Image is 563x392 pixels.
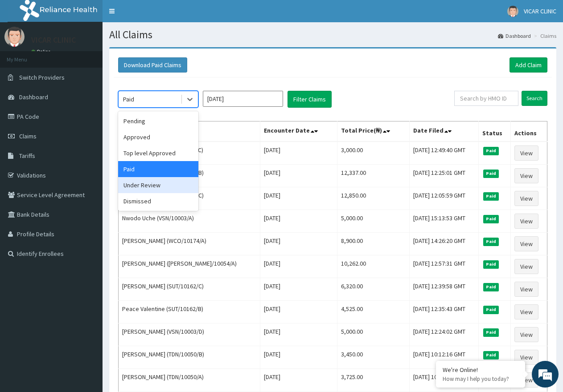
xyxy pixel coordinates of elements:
[514,304,538,319] a: View
[337,255,409,278] td: 10,262.00
[119,210,260,233] td: Nwodo Uche (VSN/10003/A)
[483,351,499,359] span: Paid
[522,91,547,106] input: Search
[514,145,538,161] a: View
[337,210,409,233] td: 5,000.00
[123,95,134,104] div: Paid
[443,375,518,383] p: How may I help you today?
[409,301,478,323] td: [DATE] 12:35:43 GMT
[119,323,260,346] td: [PERSON_NAME] (VSN/10003/D)
[118,161,198,177] div: Paid
[118,113,198,129] div: Pending
[514,350,538,365] a: View
[118,57,187,73] button: Download Paid Claims
[514,372,538,388] a: View
[483,215,499,223] span: Paid
[52,112,123,202] span: We're online!
[109,29,556,40] h1: All Claims
[146,4,168,26] div: Minimize live chat window
[260,346,337,369] td: [DATE]
[510,57,547,73] a: Add Claim
[409,210,478,233] td: [DATE] 15:13:53 GMT
[409,346,478,369] td: [DATE] 10:12:16 GMT
[119,369,260,392] td: [PERSON_NAME] (TDN/10050/A)
[260,369,337,392] td: [DATE]
[483,147,499,155] span: Paid
[19,132,37,140] span: Claims
[260,255,337,278] td: [DATE]
[260,121,337,142] th: Encounter Date
[483,260,499,268] span: Paid
[337,301,409,323] td: 4,525.00
[532,32,556,40] li: Claims
[119,255,260,278] td: [PERSON_NAME] ([PERSON_NAME]/10054/A)
[203,91,283,107] input: Select Month and Year
[514,214,538,229] a: View
[260,187,337,210] td: [DATE]
[337,141,409,165] td: 3,000.00
[337,233,409,255] td: 8,900.00
[514,236,538,251] a: View
[260,301,337,323] td: [DATE]
[119,346,260,369] td: [PERSON_NAME] (TDN/10050/B)
[409,141,478,165] td: [DATE] 12:49:40 GMT
[409,121,478,142] th: Date Filed
[118,145,198,161] div: Top level Approved
[483,328,499,336] span: Paid
[514,191,538,206] a: View
[510,121,547,142] th: Actions
[514,327,538,342] a: View
[483,306,499,314] span: Paid
[337,369,409,392] td: 3,725.00
[46,50,150,61] div: Chat with us now
[409,187,478,210] td: [DATE] 12:05:59 GMT
[443,366,518,374] div: We're Online!
[118,129,198,145] div: Approved
[409,323,478,346] td: [DATE] 12:24:02 GMT
[288,91,332,108] button: Filter Claims
[507,6,518,17] img: User Image
[498,32,531,40] a: Dashboard
[260,210,337,233] td: [DATE]
[409,369,478,392] td: [DATE] 10:10:26 GMT
[483,192,499,200] span: Paid
[19,73,65,81] span: Switch Providers
[337,121,409,142] th: Total Price(₦)
[478,121,510,142] th: Status
[454,91,518,106] input: Search by HMO ID
[19,93,48,101] span: Dashboard
[483,283,499,291] span: Paid
[31,36,76,44] p: VICAR CLINIC
[337,278,409,301] td: 6,320.00
[118,177,198,193] div: Under Review
[260,323,337,346] td: [DATE]
[514,282,538,297] a: View
[31,48,53,55] a: Online
[119,301,260,323] td: Peace Valentine (SUT/10162/B)
[260,141,337,165] td: [DATE]
[260,165,337,187] td: [DATE]
[337,187,409,210] td: 12,850.00
[337,323,409,346] td: 5,000.00
[260,233,337,255] td: [DATE]
[409,278,478,301] td: [DATE] 12:39:58 GMT
[19,152,35,160] span: Tariffs
[409,165,478,187] td: [DATE] 12:25:01 GMT
[4,243,170,274] textarea: Type your message and hit 'Enter'
[4,27,25,47] img: User Image
[409,233,478,255] td: [DATE] 14:26:20 GMT
[119,278,260,301] td: [PERSON_NAME] (SUT/10162/C)
[524,7,556,15] span: VICAR CLINIC
[118,193,198,209] div: Dismissed
[337,165,409,187] td: 12,337.00
[260,278,337,301] td: [DATE]
[16,44,36,67] img: d_794563401_company_1708531726252_794563401
[483,170,499,178] span: Paid
[119,233,260,255] td: [PERSON_NAME] (WCO/10174/A)
[337,346,409,369] td: 3,450.00
[514,168,538,183] a: View
[514,259,538,274] a: View
[483,238,499,246] span: Paid
[409,255,478,278] td: [DATE] 12:57:31 GMT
